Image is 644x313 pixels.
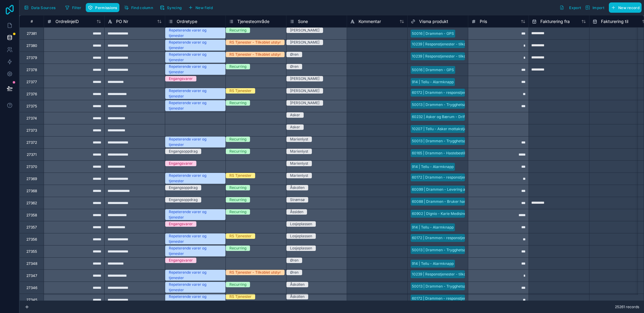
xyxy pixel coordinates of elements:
span: Syncing [167,5,182,10]
span: Visma produkt [419,18,448,25]
div: 60099 | Drammen - Levering av utstyr [412,187,478,192]
div: 27373 [26,128,37,133]
div: 50013 | Drammen - Trygghetsalarm funksjonsnivå 1 inkl. elektronisk nøkkelboks - Hjemmeboende [412,247,580,253]
div: 27357 [26,225,37,230]
span: Export [569,5,581,10]
button: Import [583,2,606,13]
div: 914 | Tellu - Alarmknapp [412,261,454,266]
div: 27378 [26,68,37,72]
div: 27375 [26,104,37,109]
span: Fakturering til [601,18,628,25]
div: 27355 [26,249,37,254]
button: New field [186,3,215,12]
button: New record [609,2,642,13]
span: 25261 records [615,305,639,309]
span: Fakturering fra [540,18,570,25]
div: 914 | Tellu - Alarmknapp [412,225,454,230]
div: 914 | Tellu - Alarmknapp [412,79,454,85]
div: 27369 [26,176,37,181]
div: 60088 | Drammen - Bruker har tatt ut 220V kontakten på trygghetsalarmen [412,199,541,204]
a: Permissions [86,3,122,12]
span: Tjenesteområde [237,18,269,25]
div: 60902 | Dignio - Karie Medisineringsstøtte, pr. mnd. [412,211,500,216]
button: Data Sources [22,2,58,13]
div: 27346 [26,285,37,290]
span: OrdrelinjeID [55,18,79,25]
span: Find column [131,5,153,10]
div: 27356 [26,237,37,242]
div: 60172 | Drammen - responstjenester [412,175,475,180]
div: 10239 | Responstjenester - tilkoblet utstyr [412,54,483,59]
div: 27362 [26,201,37,206]
span: New field [195,5,213,10]
div: 27379 [26,55,37,60]
div: 27348 [26,261,37,266]
span: Kommentar [359,18,381,25]
div: 27358 [26,213,37,218]
div: 10239 | Responstjenester - tilkoblet utstyr [412,41,483,47]
div: 10207 | Tellu - Asker mottakstjeneste [412,126,476,132]
div: 50016 | Drammen - GPS [412,67,454,73]
div: 27380 [26,43,37,48]
div: 50013 | Drammen - Trygghetsalarm funksjonsnivå 1 inkl. elektronisk nøkkelboks - Hjemmeboende [412,138,580,144]
a: Syncing [158,3,186,12]
div: 27347 [26,273,37,278]
span: Import [592,5,604,10]
div: 60172 | Drammen - responstjenester [412,296,475,301]
div: # [24,19,39,24]
div: 27370 [26,164,37,169]
div: 50016 | Drammen - GPS [412,31,454,36]
span: Data Sources [31,5,56,10]
span: New record [618,5,639,10]
div: 27376 [26,92,37,97]
div: 50013 | Drammen - Trygghetsalarm funksjonsnivå 1 inkl. elektronisk nøkkelboks - Hjemmeboende [412,284,580,289]
div: 27377 [26,80,37,84]
span: Ordretype [177,18,197,25]
span: Pris [480,18,487,25]
span: Permissions [95,5,117,10]
div: 27371 [27,152,37,157]
button: Filter [63,3,84,12]
span: Sone [298,18,308,25]
div: 914 | Tellu - Alarmknapp [412,164,454,170]
span: Filter [72,5,82,10]
div: 10239 | Responstjenester - tilkoblet utstyr [412,272,483,277]
button: Export [557,2,583,13]
div: 27368 [26,189,37,193]
div: 27374 [26,116,37,121]
button: Find column [122,3,155,12]
div: 27345 [26,298,37,302]
div: 60172 | Drammen - responstjenester [412,235,475,241]
a: New record [606,2,642,13]
div: 27372 [26,140,37,145]
div: 50013 | Drammen - Trygghetsalarm funksjonsnivå 1 inkl. elektronisk nøkkelboks - Hjemmeboende [412,102,580,107]
button: Permissions [86,3,119,12]
span: PO Nr [116,18,128,25]
div: 60232 | Asker og Bærum - Drift og håndtering alarmer dørsensor [412,114,523,120]
div: 27381 [27,31,37,36]
div: 60165 | Drammen - Hastebestilling av oppdrag [412,150,492,156]
div: 60172 | Drammen - responstjenester [412,90,475,95]
button: Syncing [158,3,184,12]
